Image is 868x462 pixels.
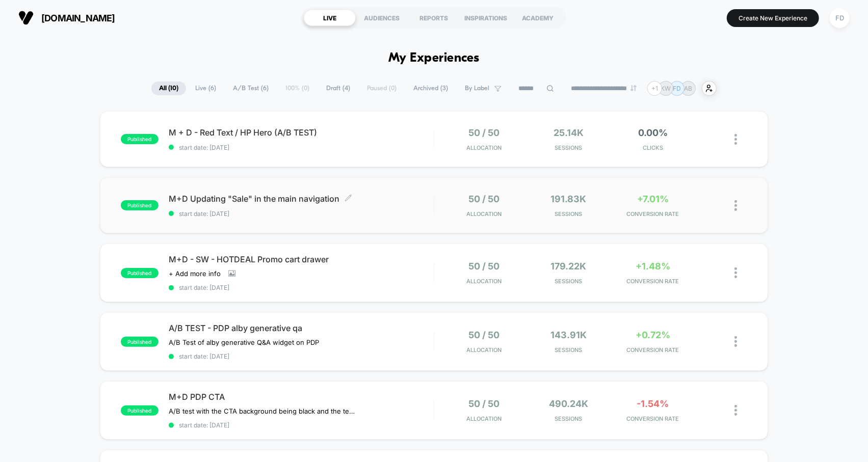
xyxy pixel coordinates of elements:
[408,10,460,26] div: REPORTS
[304,10,356,26] div: LIVE
[613,346,693,354] span: CONVERSION RATE
[734,267,737,278] img: close
[529,144,609,151] span: Sessions
[469,194,500,204] span: 50 / 50
[549,398,588,409] span: 490.24k
[647,81,662,96] div: + 1
[734,200,737,211] img: close
[225,81,276,95] span: A/B Test ( 6 )
[388,51,480,66] h1: My Experiences
[661,85,671,92] p: KW
[460,10,512,26] div: INSPIRATIONS
[529,278,609,285] span: Sessions
[830,8,850,28] div: FD
[469,330,500,340] span: 50 / 50
[551,261,587,271] span: 179.22k
[827,8,853,29] button: FD
[512,10,564,26] div: ACADEMY
[734,336,737,347] img: close
[169,144,434,151] span: start date: [DATE]
[638,127,668,138] span: 0.00%
[467,278,502,285] span: Allocation
[169,338,319,346] span: A/B Test of alby generative Q&A widget on PDP
[169,352,434,360] span: start date: [DATE]
[41,13,115,23] span: [DOMAIN_NAME]
[637,194,669,204] span: +7.01%
[613,210,693,218] span: CONVERSION RATE
[630,85,637,91] img: end
[673,85,681,92] p: FD
[469,261,500,271] span: 50 / 50
[121,134,159,144] span: published
[636,330,670,340] span: +0.72%
[319,81,358,95] span: Draft ( 4 )
[637,398,669,409] span: -1.54%
[188,81,224,95] span: Live ( 6 )
[727,9,819,27] button: Create New Experience
[465,85,489,92] span: By Label
[636,261,670,271] span: +1.48%
[169,421,434,429] span: start date: [DATE]
[121,405,159,416] span: published
[169,269,221,278] span: + Add more info
[613,415,693,422] span: CONVERSION RATE
[469,398,500,409] span: 50 / 50
[121,268,159,278] span: published
[529,415,609,422] span: Sessions
[529,210,609,218] span: Sessions
[169,392,434,402] span: M+D PDP CTA
[169,254,434,264] span: M+D - SW - HOTDEAL Promo cart drawer
[121,200,159,210] span: published
[169,323,434,333] span: A/B TEST - PDP alby generative qa
[18,10,34,25] img: Visually logo
[406,81,456,95] span: Archived ( 3 )
[529,346,609,354] span: Sessions
[356,10,408,26] div: AUDIENCES
[169,407,358,415] span: A/B test with the CTA background being black and the text + shopping back icon to being white.
[734,134,737,145] img: close
[551,194,587,204] span: 191.83k
[169,127,434,138] span: M + D - Red Text / HP Hero (A/B TEST)
[467,144,502,151] span: Allocation
[169,284,434,291] span: start date: [DATE]
[613,144,693,151] span: CLICKS
[121,337,159,347] span: published
[469,127,500,138] span: 50 / 50
[613,278,693,285] span: CONVERSION RATE
[151,81,186,95] span: All ( 10 )
[685,85,693,92] p: AB
[467,346,502,354] span: Allocation
[169,194,434,204] span: M+D Updating "Sale" in the main navigation
[15,10,118,26] button: [DOMAIN_NAME]
[169,210,434,218] span: start date: [DATE]
[554,127,584,138] span: 25.14k
[550,330,587,340] span: 143.91k
[734,405,737,416] img: close
[467,210,502,218] span: Allocation
[467,415,502,422] span: Allocation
